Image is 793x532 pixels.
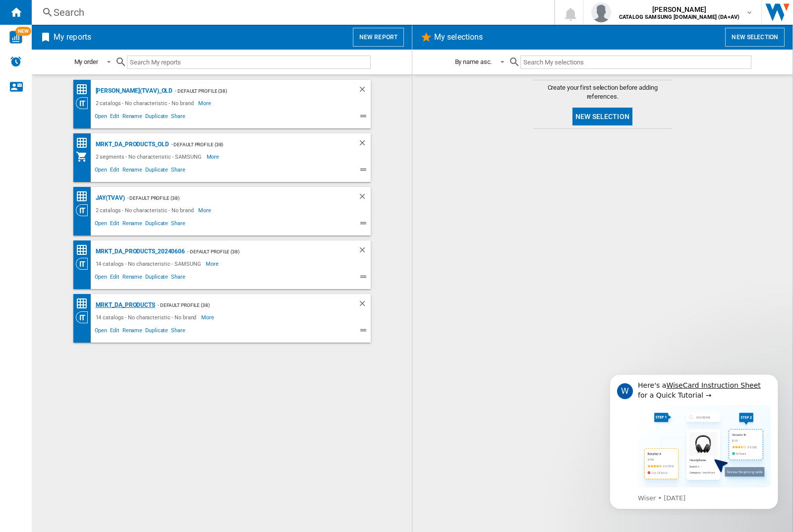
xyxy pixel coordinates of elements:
h2: My selections [432,28,485,47]
span: More [207,151,221,163]
span: Duplicate [144,272,170,284]
div: Price Matrix [76,137,93,149]
div: 14 catalogs - No characteristic - No brand [93,311,202,323]
span: More [201,311,216,323]
span: Rename [121,272,144,284]
span: Open [93,272,109,284]
div: 14 catalogs - No characteristic - SAMSUNG [93,258,206,270]
span: NEW [15,27,31,36]
div: Price Matrix [76,244,93,256]
span: Rename [121,219,144,231]
div: Delete [358,192,371,204]
img: wise-card.svg [9,31,22,44]
span: Create your first selection before adding references. [533,83,672,101]
span: Share [170,272,187,284]
span: Share [170,219,187,231]
button: New selection [572,108,632,125]
button: New selection [725,28,785,47]
img: alerts-logo.svg [10,56,22,67]
div: Delete [358,299,371,311]
span: Edit [109,272,121,284]
div: - Default profile (38) [155,299,338,311]
div: By name asc. [455,58,492,65]
div: Search [54,5,528,19]
span: Edit [109,112,121,123]
span: [PERSON_NAME] [619,4,739,14]
input: Search My reports [127,56,371,69]
div: Category View [76,311,93,323]
span: Edit [109,326,121,338]
div: - Default profile (38) [125,192,338,204]
div: Price Matrix [76,297,93,310]
div: - Default profile (38) [169,138,338,151]
div: Category View [76,97,93,109]
span: Rename [121,112,144,123]
div: JAY(TVAV) [93,192,125,204]
img: profile.jpg [591,2,611,22]
span: Rename [121,165,144,177]
div: - Default profile (38) [185,245,338,258]
div: Delete [358,138,371,151]
div: [PERSON_NAME](TVAV)_old [93,85,173,97]
div: My order [74,58,98,65]
span: Edit [109,219,121,231]
span: More [198,204,213,216]
span: Open [93,112,109,123]
span: Duplicate [144,219,170,231]
span: Edit [109,165,121,177]
span: Share [170,326,187,338]
iframe: Intercom notifications message [595,365,793,515]
button: New report [353,28,404,47]
span: Share [170,165,187,177]
span: Share [170,112,187,123]
span: Duplicate [144,112,170,123]
span: Open [93,165,109,177]
span: Open [93,326,109,338]
span: Duplicate [144,326,170,338]
h2: My reports [52,28,93,47]
div: 2 segments - No characteristic - SAMSUNG [93,151,207,163]
div: MRKT_DA_PRODUCTS_OLD [93,138,169,151]
div: Delete [358,245,371,258]
div: Price Matrix [76,190,93,203]
div: Category View [76,258,93,270]
span: More [198,97,213,109]
div: Price Matrix [76,83,93,96]
div: 2 catalogs - No characteristic - No brand [93,204,199,216]
div: Category View [76,204,93,216]
span: More [206,258,220,270]
span: Open [93,219,109,231]
div: MRKT_DA_PRODUCTS [93,299,155,311]
div: MRKT_DA_PRODUCTS_20240606 [93,245,185,258]
div: My Assortment [76,151,93,163]
div: - Default profile (38) [172,85,338,97]
input: Search My selections [520,56,751,69]
b: CATALOG SAMSUNG [DOMAIN_NAME] (DA+AV) [619,14,739,20]
span: Duplicate [144,165,170,177]
div: 2 catalogs - No characteristic - No brand [93,97,199,109]
span: Rename [121,326,144,338]
div: Delete [358,85,371,97]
